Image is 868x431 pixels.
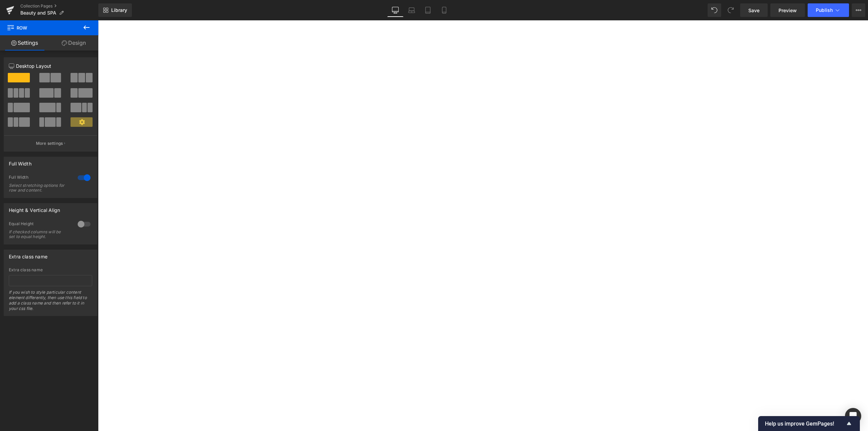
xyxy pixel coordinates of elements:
div: Full Width [9,175,71,182]
a: Preview [770,3,805,17]
a: Mobile [436,3,452,17]
div: Height & Vertical Align [9,203,60,213]
div: If you wish to style particular content element differently, then use this field to add a class n... [9,290,92,316]
div: Extra class name [9,268,92,272]
a: Laptop [403,3,420,17]
span: Save [748,7,759,14]
div: Open Intercom Messenger [845,408,861,424]
p: More settings [36,140,63,146]
button: Publish [808,3,849,17]
button: Undo [708,3,721,17]
a: Desktop [387,3,403,17]
button: More [852,3,865,17]
div: Select stretching options for row and content. [9,183,70,193]
button: Show survey - Help us improve GemPages! [765,419,853,428]
p: Desktop Layout [9,62,92,70]
span: Library [111,7,127,13]
span: Row [7,20,75,35]
div: If checked columns will be set to equal height. [9,230,70,239]
span: Preview [778,7,797,14]
div: Equal Height [9,221,71,228]
button: Redo [724,3,737,17]
div: Extra class name [9,250,47,259]
span: Beauty and SPA [20,10,56,16]
div: Full Width [9,157,32,166]
a: Collection Pages [20,3,98,9]
a: Design [49,35,98,51]
a: Tablet [420,3,436,17]
a: New Library [98,3,132,17]
span: Help us improve GemPages! [765,420,845,427]
span: Publish [816,7,833,13]
button: More settings [4,135,97,151]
